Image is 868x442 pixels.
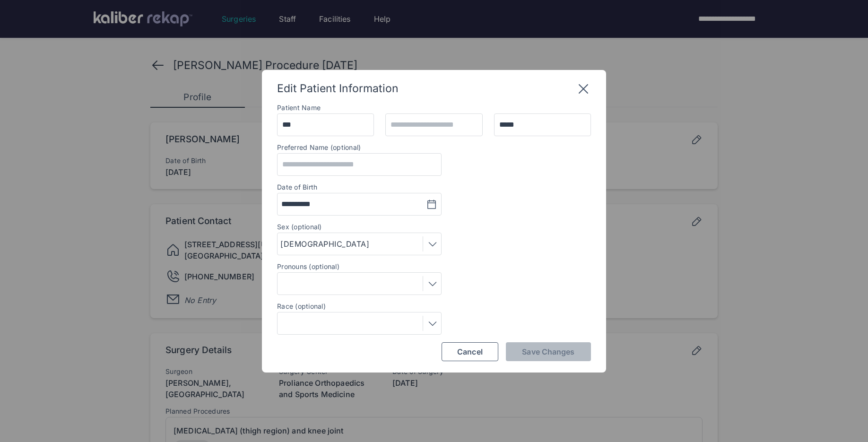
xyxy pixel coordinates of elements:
[277,263,591,270] label: Pronouns (optional)
[522,347,574,356] span: Save Changes
[277,223,591,231] label: Sex (optional)
[280,238,372,250] div: [DEMOGRAPHIC_DATA]
[442,342,498,361] button: Cancel
[277,143,361,151] label: Preferred Name (optional)
[457,347,483,356] span: Cancel
[281,199,354,210] input: MM/DD/YYYY
[277,82,399,95] span: Edit Patient Information
[506,342,591,361] button: Save Changes
[277,104,321,112] label: Patient Name
[277,183,317,191] div: Date of Birth
[277,303,591,310] label: Race (optional)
